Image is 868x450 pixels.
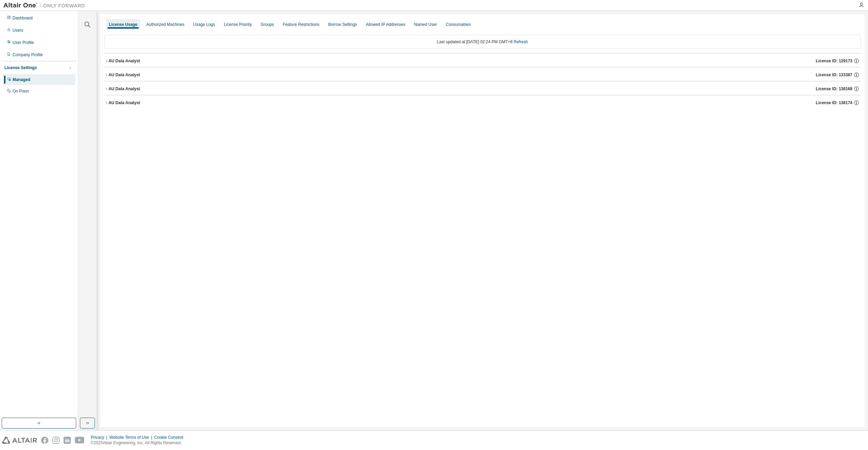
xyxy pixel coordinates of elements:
[446,22,471,27] div: Consumables
[91,440,187,446] p: © 2025 Altair Engineering, Inc. All Rights Reserved.
[3,2,88,9] img: Altair One
[514,39,528,44] a: Refresh
[13,89,29,94] div: On Prem
[13,15,33,21] div: Dashboard
[108,86,140,92] div: AU Data Analyst
[108,72,140,78] div: AU Data Analyst
[104,81,861,96] button: AU Data AnalystLicense ID: 138168
[75,437,85,444] img: youtube.svg
[13,40,34,45] div: User Profile
[64,437,71,444] img: linkedin.svg
[414,22,437,27] div: Named User
[366,22,405,27] div: Allowed IP Addresses
[816,100,852,106] span: License ID: 138174
[41,437,48,444] img: facebook.svg
[816,58,852,64] span: License ID: 129173
[104,67,861,82] button: AU Data AnalystLicense ID: 133387
[104,95,861,110] button: AU Data AnalystLicense ID: 138174
[328,22,357,27] div: Borrow Settings
[146,22,184,27] div: Authorized Machines
[261,22,274,27] div: Groups
[91,435,109,440] div: Privacy
[816,86,852,92] span: License ID: 138168
[4,65,37,70] div: License Settings
[108,100,140,106] div: AU Data Analyst
[104,53,861,68] button: AU Data AnalystLicense ID: 129173
[224,22,252,27] div: License Priority
[13,52,43,58] div: Company Profile
[154,435,187,440] div: Cookie Consent
[108,58,140,64] div: AU Data Analyst
[52,437,60,444] img: instagram.svg
[193,22,215,27] div: Usage Logs
[109,22,137,27] div: License Usage
[2,437,37,444] img: altair_logo.svg
[13,77,30,82] div: Managed
[104,35,861,49] div: Last updated at: [DATE] 02:24 PM GMT+8
[816,72,852,78] span: License ID: 133387
[13,28,23,33] div: Users
[283,22,319,27] div: Feature Restrictions
[109,435,154,440] div: Website Terms of Use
